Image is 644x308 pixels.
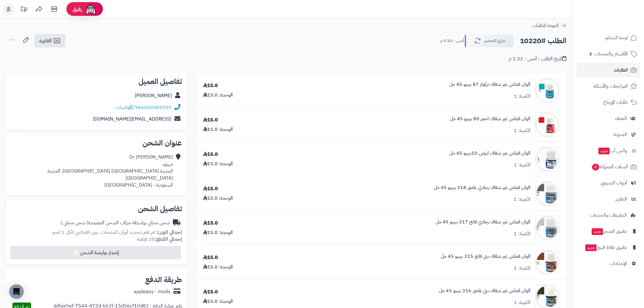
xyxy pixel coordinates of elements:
[576,95,640,110] a: طلبات الإرجاع
[449,150,530,157] a: الوان قماش غير شفاف ابيض 10بيبيو 45 مل
[585,243,627,252] span: تطبيق نقاط البيع
[116,104,134,111] a: واتساب
[614,130,627,139] span: المدونة
[450,115,530,122] a: الوان قماش غير شفاف احمر 80 بيبيو 45 مل
[514,162,530,169] div: الكمية: 1
[203,185,218,192] div: 15.0
[52,229,155,236] span: لم تقم بتحديد أوزان للمنتجات ، وزن افتراضي للكل 1 كجم
[603,98,628,107] span: طلبات الإرجاع
[590,211,627,219] span: التطبيقات والخدمات
[532,22,566,29] a: العودة للطلبات
[203,298,233,305] div: الوحدة: 15.0
[509,55,566,62] div: تاريخ الطلب : أمس - 1:32 م
[11,205,182,212] h2: تفاصيل الشحن
[576,224,640,239] a: تطبيق المتجرجديد
[535,216,559,240] img: pebeo-setacolor-suede-effect-45ml-317-mist-61412-90x90.jpg
[610,259,627,268] span: الإعدادات
[514,230,530,237] div: الكمية: 1
[576,176,640,190] a: أدوات التسويق
[603,16,638,29] img: logo-2.png
[585,244,597,251] span: جديد
[576,159,640,174] a: السلات المتروكة0
[576,240,640,255] a: تطبيق نقاط البيعجديد
[598,146,627,155] span: وآتس آب
[514,299,530,306] div: الكمية: 1
[514,127,530,134] div: الكمية: 1
[155,236,182,243] strong: إجمالي القطع:
[203,254,218,261] div: 15.0
[93,115,171,123] a: [EMAIL_ADDRESS][DOMAIN_NAME]
[592,228,603,235] span: جديد
[465,34,513,47] button: جاري التحضير
[11,139,182,147] h2: عنوان الشحن
[11,154,173,188] div: Dr [PERSON_NAME] مهزور، المدينة [GEOGRAPHIC_DATA] [GEOGRAPHIC_DATA]، المدينة [GEOGRAPHIC_DATA] ال...
[61,219,88,226] span: ( شحن مجاني )
[592,164,599,170] span: 0
[598,148,610,154] span: جديد
[436,219,530,226] a: الوان قماش غير شفاف رمادي فاتح 317 بيبيو 45 مل
[615,114,627,123] span: العملاء
[203,160,233,167] div: الوحدة: 15.0
[145,276,182,283] h2: طريقة الدفع
[11,78,182,85] h2: تفاصيل العميل
[203,126,233,133] div: الوحدة: 15.0
[593,82,628,90] span: المراجعات والأسئلة
[10,246,181,259] button: إصدار بوليصة الشحن
[576,143,640,158] a: وآتس آبجديد
[576,79,640,93] a: المراجعات والأسئلة
[605,33,628,42] span: لوحة التحكم
[576,63,640,77] a: الطلبات
[72,5,82,13] span: رفيق
[9,284,24,299] div: Open Intercom Messenger
[576,127,640,142] a: المدونة
[576,111,640,126] a: العملاء
[615,195,627,203] span: التقارير
[39,37,52,44] span: الفاتورة
[576,192,640,206] a: التقارير
[203,151,218,158] div: 15.0
[600,179,627,187] span: أدوات التسويق
[203,289,218,296] div: 15.0
[535,113,559,137] img: Untitled-removebg-preview%20(1)-90x90.jpg
[85,3,97,15] img: ai-face.png
[203,229,233,236] div: الوحدة: 15.0
[535,147,559,171] img: whit2-90x90.jpg
[449,81,530,88] a: الوان قماش غير شفاف تركواز 87 بيبيو 45 مل
[535,250,559,275] img: pebeo-setacolor-suede-effect-45ml-315-camel-61404-90x90.jpg
[594,50,628,58] span: الأقسام والمنتجات
[591,163,628,171] span: السلات المتروكة
[203,264,233,271] div: الوحدة: 15.0
[137,236,182,243] small: 20 قطعة
[439,287,530,294] a: الوان قماش غير شفاف بني غامق 316 بيبيو 45 مل
[34,34,65,47] a: الفاتورة
[203,220,218,227] div: 15.0
[203,82,218,89] div: 15.0
[614,66,628,74] span: الطلبات
[535,78,559,103] img: 1589865622_pebeo-setacolor-opaque-45ml-87-turquoise-61325-300x400-90x90.jpg
[16,3,31,17] a: تحديثات المنصة
[203,92,233,99] div: الوحدة: 15.0
[514,265,530,272] div: الكمية: 1
[535,181,559,206] img: pebeo-setacolor-suede-effect-45ml-318-pebble-61419-90x90.jpg
[441,253,530,260] a: الوان قماش غير شفاف بني فاتح 315 بيبيو 45 مل
[203,117,218,124] div: 15.0
[156,229,182,236] strong: إجمالي الوزن:
[434,184,530,191] a: الوان قماش غير شفاف رمادي غامق 318 بيبيو 45 مل
[135,104,171,111] a: 966550302929
[135,92,172,99] a: [PERSON_NAME]
[203,195,233,202] div: الوحدة: 15.0
[514,196,530,203] div: الكمية: 1
[514,93,530,100] div: الكمية: 1
[576,208,640,222] a: التطبيقات والخدمات
[576,30,640,45] a: لوحة التحكم
[576,256,640,271] a: الإعدادات
[532,22,559,29] span: العودة للطلبات
[61,219,170,226] div: شحن مجاني بواسطة شركات الشحن المعتمدة
[134,288,170,295] div: applepay - mada
[591,227,627,236] span: تطبيق المتجر
[440,38,464,44] small: أمس - 5:13 م
[520,35,566,47] h2: الطلب #10220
